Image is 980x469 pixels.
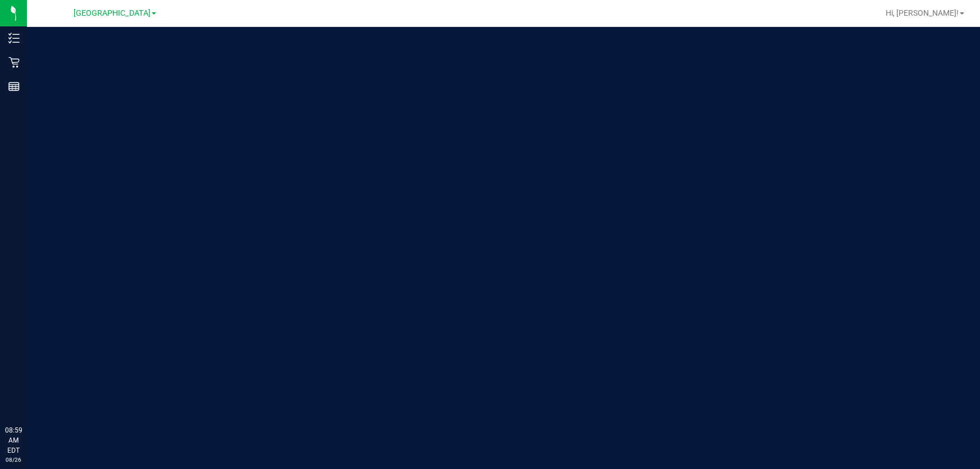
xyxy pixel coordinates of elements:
[5,456,22,464] p: 08/26
[74,8,151,18] span: [GEOGRAPHIC_DATA]
[8,81,20,92] inline-svg: Reports
[5,425,22,456] p: 08:59 AM EDT
[886,8,959,17] span: Hi, [PERSON_NAME]!
[8,57,20,68] inline-svg: Retail
[8,33,20,44] inline-svg: Inventory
